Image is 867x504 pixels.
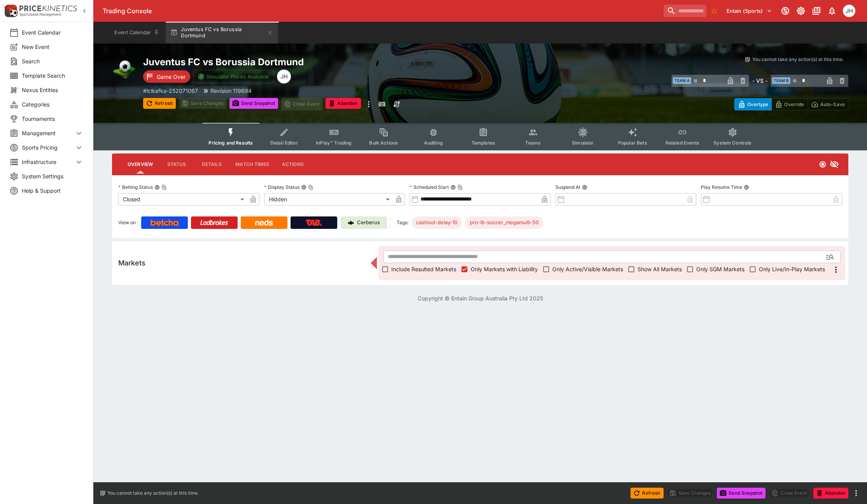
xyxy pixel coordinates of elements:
[194,155,229,174] button: Details
[784,100,804,108] p: Override
[103,7,660,15] div: Trading Console
[161,185,167,190] button: Copy To Clipboard
[208,140,253,146] span: Pricing and Results
[277,70,291,84] div: Jordan Hughes
[664,5,706,17] input: search
[143,56,496,68] h2: Copy To Clipboard
[193,70,274,83] button: Simulator Prices Available
[794,4,808,18] button: Toggle light/dark mode
[813,488,848,496] span: Mark an event as closed and abandoned.
[572,140,594,146] span: Simulator
[638,265,682,273] span: Show All Markets
[831,265,841,274] svg: More
[22,143,74,152] span: Sports Pricing
[696,265,744,273] span: Only SGM Markets
[450,185,456,190] button: Scheduled StartCopy To Clipboard
[19,5,77,11] img: PriceKinetics
[708,5,720,17] button: No Bookmarks
[823,250,837,264] button: Open
[118,184,153,190] p: Betting Status
[316,140,352,146] span: InPlay™ Trading
[744,185,749,190] button: Play Resume Time
[118,258,145,267] h5: Markets
[2,3,18,19] img: PriceKinetics Logo
[734,98,848,110] div: Start From
[465,219,543,227] span: pro-lb-soccer_megamulti-50
[357,219,380,227] p: Cerberus
[22,100,84,108] span: Categories
[734,98,772,110] button: Overtype
[19,13,61,16] img: Sportsbook Management
[110,22,164,44] button: Event Calendar
[465,216,543,229] div: Betting Target: cerberus
[752,56,844,63] p: You cannot take any action(s) at this time.
[22,129,74,137] span: Management
[118,193,247,206] div: Closed
[143,98,176,109] button: Refresh
[582,185,587,190] button: Suspend At
[93,294,867,302] p: Copyright © Entain Group Australia Pty Ltd 2025
[778,4,792,18] button: Connected to PK
[701,184,742,190] p: Play Resume Time
[229,98,278,109] button: Send Snapshot
[722,5,777,17] button: Select Tenant
[807,98,848,110] button: Auto-Save
[112,56,137,81] img: soccer.png
[22,28,84,37] span: Event Calendar
[275,155,310,174] button: Actions
[22,57,84,65] span: Search
[348,220,354,226] img: Cerberus
[22,115,84,123] span: Tournaments
[22,72,84,80] span: Template Search
[424,140,443,146] span: Auditing
[471,140,495,146] span: Templates
[151,220,179,226] img: Betcha
[747,100,768,108] p: Overtype
[200,220,228,226] img: Ladbrokes
[820,100,845,108] p: Auto-Save
[809,4,823,18] button: Documentation
[759,265,825,273] span: Only Live/In-Play Markets
[819,160,827,168] svg: Closed
[157,73,186,81] p: Game Over
[666,140,699,146] span: Related Events
[525,140,541,146] span: Teams
[825,4,839,18] button: Notifications
[107,490,199,497] p: You cannot take any action(s) at this time.
[264,184,300,190] p: Display Status
[326,99,361,107] span: Mark an event as closed and abandoned.
[843,5,855,17] div: Jordan Hughes
[391,265,456,273] span: Include Resulted Markets
[308,185,314,190] button: Copy To Clipboard
[22,43,84,51] span: New Event
[713,140,751,146] span: System Controls
[270,140,298,146] span: Detail Editor
[397,216,408,229] label: Tags:
[22,86,84,94] span: Nexus Entities
[369,140,398,146] span: Bulk Actions
[159,155,194,174] button: Status
[771,98,807,110] button: Override
[340,216,387,229] a: Cerberus
[631,488,663,499] button: Refresh
[841,2,858,19] button: Jordan Hughes
[210,87,252,95] p: Revision 119694
[364,98,373,110] button: more
[301,185,307,190] button: Display StatusCopy To Clipboard
[166,22,278,44] button: Juventus FC vs Borussia Dortmund
[326,98,361,109] button: Abandon
[752,77,767,85] h6: - VS -
[306,220,322,226] img: TabNZ
[22,172,84,180] span: System Settings
[813,488,848,499] button: Abandon
[121,155,159,174] button: Overview
[673,77,691,84] span: Team A
[457,185,463,190] button: Copy To Clipboard
[830,160,839,169] svg: Hidden
[264,193,393,206] div: Hidden
[471,265,538,273] span: Only Markets with Liability
[851,488,861,498] button: more
[717,488,765,499] button: Send Snapshot
[772,77,790,84] span: Team B
[118,216,138,229] label: View on :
